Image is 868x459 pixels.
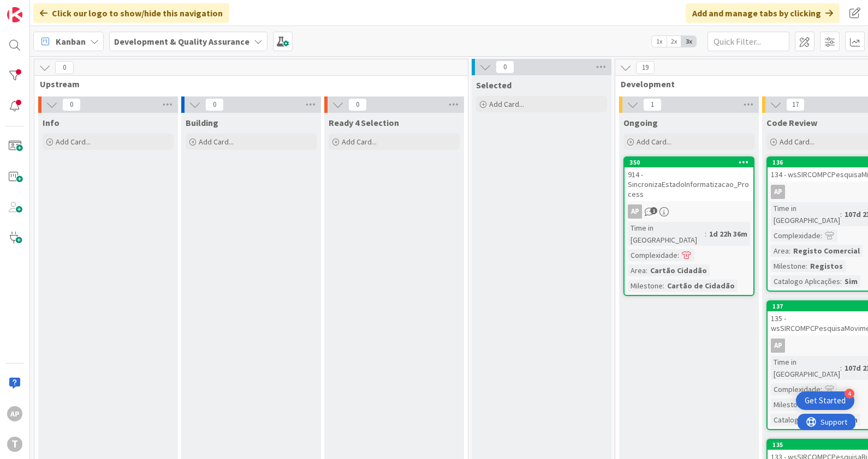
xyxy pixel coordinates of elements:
[686,3,840,23] div: Add and manage tabs by clicking
[7,437,22,452] div: T
[114,36,249,47] b: Development & Quality Assurance
[496,61,514,74] span: 0
[628,249,677,261] div: Complexidade
[476,80,512,90] span: Selected
[771,230,821,241] div: Complexidade
[771,339,785,353] div: AP
[789,245,790,257] span: :
[771,185,785,199] div: AP
[625,158,753,201] div: 350914 - SincronizaEstadoInformatizacao_Process
[646,264,647,276] span: :
[650,207,657,214] span: 1
[706,228,750,240] div: 1d 22h 36m
[771,356,840,380] div: Time in [GEOGRAPHIC_DATA]
[628,280,663,292] div: Milestone
[681,36,696,47] span: 3x
[663,280,664,292] span: :
[647,264,710,276] div: Cartão Cidadão
[771,202,840,226] div: Time in [GEOGRAPHIC_DATA]
[677,249,679,261] span: :
[652,36,667,47] span: 1x
[667,36,681,47] span: 2x
[807,260,846,272] div: Registos
[708,32,789,51] input: Quick Filter...
[780,137,815,147] span: Add Card...
[348,98,367,111] span: 0
[845,389,854,398] div: 4
[342,137,377,147] span: Add Card...
[840,208,842,220] span: :
[625,158,753,167] div: 350
[205,98,224,111] span: 0
[821,383,822,395] span: :
[842,275,860,287] div: Sim
[199,137,234,147] span: Add Card...
[43,117,60,128] span: Info
[623,117,658,128] span: Ongoing
[625,204,753,219] div: AP
[33,3,229,23] div: Click our logo to show/hide this navigation
[62,98,81,111] span: 0
[771,260,806,272] div: Milestone
[40,78,454,89] span: Upstream
[628,264,646,276] div: Area
[489,99,524,109] span: Add Card...
[840,362,842,374] span: :
[790,245,863,257] div: Registo Comercial
[806,260,807,272] span: :
[629,159,753,166] div: 350
[23,2,50,15] span: Support
[771,245,789,257] div: Area
[821,230,822,241] span: :
[766,117,817,128] span: Code Review
[771,414,840,426] div: Catalogo Aplicações
[625,167,753,201] div: 914 - SincronizaEstadoInformatizacao_Process
[643,98,662,111] span: 1
[628,222,705,246] div: Time in [GEOGRAPHIC_DATA]
[840,275,842,287] span: :
[329,117,399,128] span: Ready 4 Selection
[771,275,840,287] div: Catalogo Aplicações
[796,391,854,410] div: Open Get Started checklist, remaining modules: 4
[771,383,821,395] div: Complexidade
[7,7,22,22] img: Visit kanbanzone.com
[771,398,806,410] div: Milestone
[7,406,22,421] div: AP
[628,204,642,219] div: AP
[786,98,805,111] span: 17
[705,228,706,240] span: :
[805,395,846,406] div: Get Started
[56,137,91,147] span: Add Card...
[56,35,86,48] span: Kanban
[664,280,738,292] div: Cartão de Cidadão
[636,61,655,74] span: 19
[55,61,74,74] span: 0
[186,117,218,128] span: Building
[637,137,671,147] span: Add Card...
